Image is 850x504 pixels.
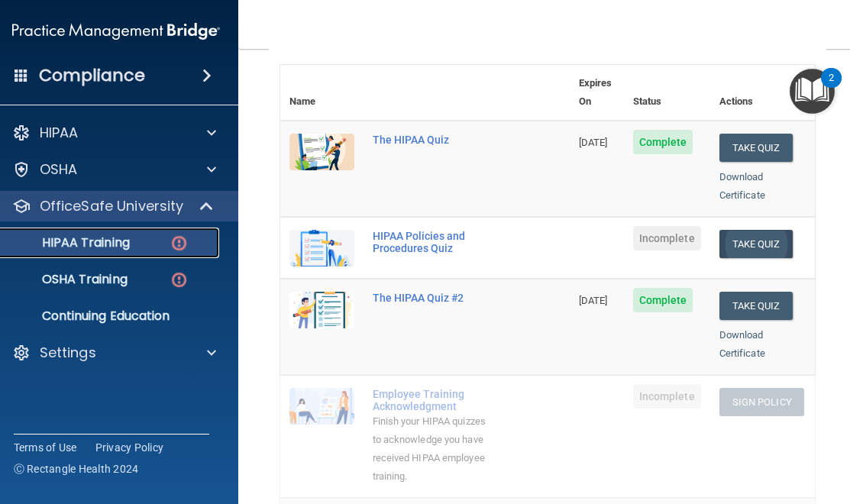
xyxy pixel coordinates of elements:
[373,292,493,304] div: The HIPAA Quiz #2
[373,134,493,146] div: The HIPAA Quiz
[373,412,493,486] div: Finish your HIPAA quizzes to acknowledge you have received HIPAA employee training.
[280,65,364,121] th: Name
[170,270,189,289] img: danger-circle.6113f641.png
[719,230,793,258] button: Take Quiz
[624,65,710,121] th: Status
[170,234,189,253] img: danger-circle.6113f641.png
[373,230,493,254] div: HIPAA Policies and Procedures Quiz
[570,65,624,121] th: Expires On
[790,69,835,114] button: Open Resource Center, 2 new notifications
[95,440,164,455] a: Privacy Policy
[12,160,216,179] a: OSHA
[14,440,77,455] a: Terms of Use
[633,288,693,312] span: Complete
[633,130,693,154] span: Complete
[719,171,765,201] a: Download Certificate
[373,388,493,412] div: Employee Training Acknowledgment
[719,388,804,416] button: Sign Policy
[40,160,78,179] p: OSHA
[579,137,608,148] span: [DATE]
[719,134,793,162] button: Take Quiz
[719,329,765,359] a: Download Certificate
[12,124,216,142] a: HIPAA
[710,65,815,121] th: Actions
[4,272,128,287] p: OSHA Training
[40,124,79,142] p: HIPAA
[12,197,215,215] a: OfficeSafe University
[12,16,220,47] img: PMB logo
[633,226,701,250] span: Incomplete
[39,65,145,86] h4: Compliance
[40,344,96,362] p: Settings
[12,344,216,362] a: Settings
[4,309,212,324] p: Continuing Education
[4,235,130,250] p: HIPAA Training
[14,461,139,477] span: Ⓒ Rectangle Health 2024
[40,197,184,215] p: OfficeSafe University
[829,78,834,98] div: 2
[719,292,793,320] button: Take Quiz
[633,384,701,409] span: Incomplete
[579,295,608,306] span: [DATE]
